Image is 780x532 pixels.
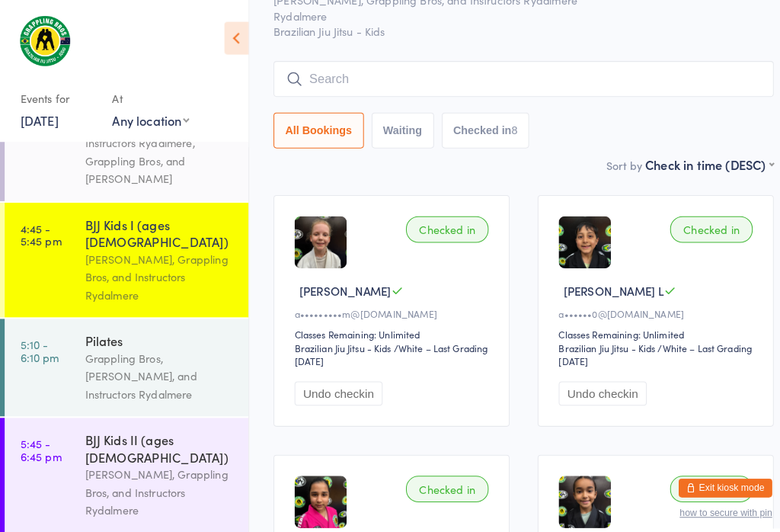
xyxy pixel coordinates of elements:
button: Checked in8 [432,110,518,145]
a: 5:10 -6:10 pmPilatesGrappling Bros, [PERSON_NAME], and Instructors Rydalmere [5,312,243,407]
img: image1748241740.png [288,211,339,262]
div: BJJ Kids II (ages [DEMOGRAPHIC_DATA]) [83,421,230,455]
div: [PERSON_NAME], Grappling Bros, and Instructors Rydalmere [83,245,230,297]
a: 5:45 -6:45 pmBJJ Kids II (ages [DEMOGRAPHIC_DATA])[PERSON_NAME], Grappling Bros, and Instructors ... [5,409,243,521]
div: Check in time (DESC) [631,152,756,169]
div: Checked in [655,465,736,491]
img: image1744617605.png [546,465,597,516]
div: Brazilian Jiu Jitsu - Kids [288,333,382,346]
button: Undo checkin [546,373,632,396]
span: [PERSON_NAME] L [551,276,649,292]
button: Exit kiosk mode [663,468,755,486]
div: Classes Remaining: Unlimited [288,320,482,333]
div: At [110,84,185,109]
img: Grappling Bros Rydalmere [15,11,72,69]
div: BJJ Kids I (ages [DEMOGRAPHIC_DATA]) [83,211,230,245]
img: image1722322279.png [288,465,339,516]
button: All Bookings [267,110,356,145]
span: Brazilian Jiu Jitsu - Kids [267,23,756,38]
time: 4:45 - 5:45 pm [20,217,60,242]
a: 4:00 -4:45 pmBJJ & Judo Tiny Tots (ages [DEMOGRAPHIC_DATA])Instructors Rydalmere, Grappling Bros,... [5,85,243,197]
button: how to secure with pin [664,496,755,507]
div: Checked in [397,465,478,491]
div: Checked in [655,211,736,237]
div: Any location [110,109,185,126]
time: 5:45 - 6:45 pm [20,428,60,452]
div: Grappling Bros, [PERSON_NAME], and Instructors Rydalmere [83,341,230,394]
a: [DATE] [20,109,57,126]
button: Undo checkin [288,373,374,396]
div: a•••••••••m@[DOMAIN_NAME] [288,300,482,312]
div: [PERSON_NAME], Grappling Bros, and Instructors Rydalmere [83,455,230,508]
div: 8 [500,121,506,133]
img: image1722322234.png [546,211,597,262]
div: Checked in [397,211,478,237]
span: [PERSON_NAME] [292,276,382,292]
div: a••••••0@[DOMAIN_NAME] [546,300,740,312]
div: Pilates [83,325,230,341]
span: Rydalmere [267,8,733,23]
div: Events for [20,84,94,109]
div: Instructors Rydalmere, Grappling Bros, and [PERSON_NAME] [83,131,230,184]
a: 4:45 -5:45 pmBJJ Kids I (ages [DEMOGRAPHIC_DATA])[PERSON_NAME], Grappling Bros, and Instructors R... [5,198,243,310]
div: Brazilian Jiu Jitsu - Kids [546,333,641,346]
button: Waiting [363,110,424,145]
div: Classes Remaining: Unlimited [546,320,740,333]
input: Search [267,59,756,95]
label: Sort by [593,154,628,169]
time: 5:10 - 6:10 pm [20,331,58,355]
